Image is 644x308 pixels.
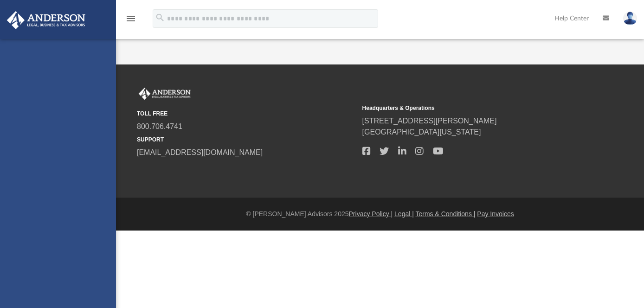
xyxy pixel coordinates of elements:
img: Anderson Advisors Platinum Portal [137,88,193,100]
img: Anderson Advisors Platinum Portal [4,11,88,29]
img: User Pic [623,12,637,25]
small: SUPPORT [137,135,356,144]
a: Terms & Conditions | [416,210,476,218]
small: TOLL FREE [137,109,356,118]
i: search [155,13,165,23]
a: Pay Invoices [477,210,514,218]
small: Headquarters & Operations [362,104,581,112]
a: 800.706.4741 [137,122,182,130]
a: Legal | [394,210,414,218]
a: [EMAIL_ADDRESS][DOMAIN_NAME] [137,148,263,156]
div: © [PERSON_NAME] Advisors 2025 [116,209,644,219]
a: Privacy Policy | [349,210,393,218]
a: [STREET_ADDRESS][PERSON_NAME] [362,117,497,125]
a: [GEOGRAPHIC_DATA][US_STATE] [362,128,481,136]
a: menu [125,18,136,24]
i: menu [125,13,136,24]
